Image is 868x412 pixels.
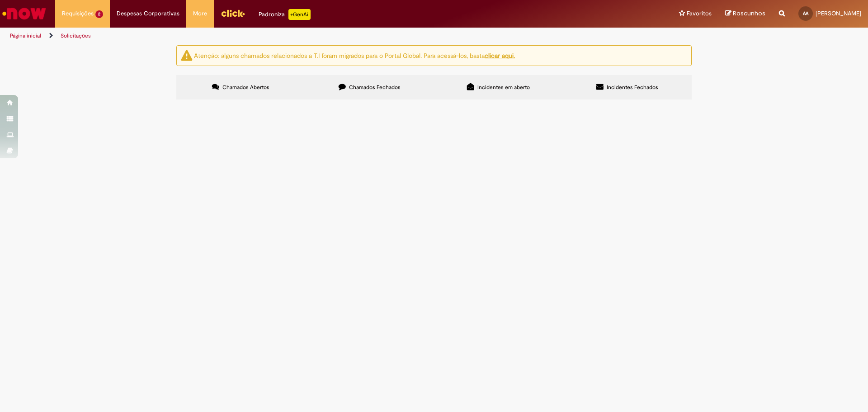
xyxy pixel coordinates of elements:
span: Chamados Abertos [222,84,269,91]
img: ServiceNow [1,5,47,23]
span: Rascunhos [733,9,765,18]
a: Solicitações [61,32,91,39]
a: Página inicial [10,32,41,39]
span: Requisições [62,9,94,18]
a: Rascunhos [725,9,765,18]
div: Padroniza [259,9,311,20]
ng-bind-html: Atenção: alguns chamados relacionados a T.I foram migrados para o Portal Global. Para acessá-los,... [194,51,515,59]
a: clicar aqui. [485,51,515,59]
img: click_logo_yellow_360x200.png [221,6,245,20]
ul: Trilhas de página [7,28,572,44]
span: More [193,9,207,18]
span: 2 [95,10,103,18]
span: Chamados Fechados [349,84,401,91]
span: Despesas Corporativas [117,9,179,18]
span: Favoritos [687,9,712,18]
span: Incidentes em aberto [477,84,530,91]
p: +GenAi [288,9,311,20]
span: AA [803,10,808,16]
span: [PERSON_NAME] [816,9,861,17]
span: Incidentes Fechados [607,84,658,91]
